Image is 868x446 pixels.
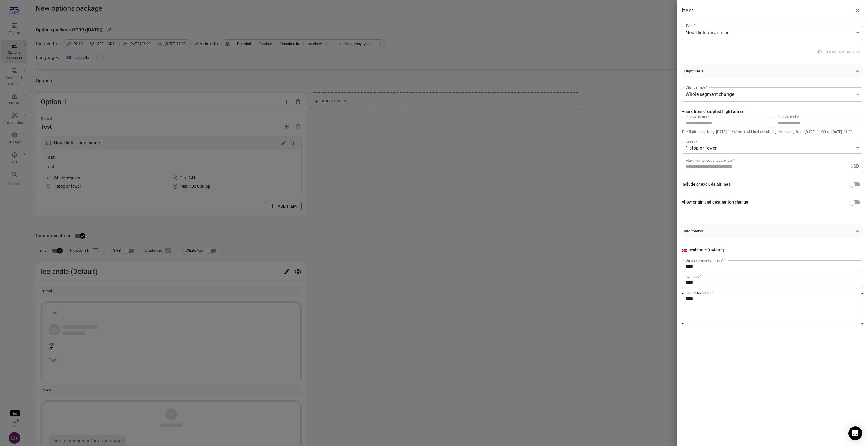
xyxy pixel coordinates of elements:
[682,224,863,238] button: Information
[684,229,854,233] span: Information
[682,6,694,15] h1: Item
[686,139,697,144] label: Stops
[686,114,709,119] label: Interval starts
[686,158,735,163] label: Maximum price per passenger
[690,247,724,253] div: Icelandic (Default)
[686,274,701,279] label: Item title
[815,47,863,57] span: Inventory unavailable when creating options package from a flight
[686,91,854,98] span: Whole segment change
[682,142,863,154] div: 1 stop or fewer
[682,238,863,333] div: Flight filters
[686,290,713,295] label: Item description
[850,163,859,170] p: USD
[686,29,854,36] span: New flight any airline
[682,199,749,206] div: Allow origin and destination change
[686,23,695,28] label: Type
[682,78,863,217] div: Flight filters
[852,5,863,16] button: Close drawer
[686,258,726,263] label: Display name for Plan A
[686,85,707,90] label: Change type
[682,109,745,115] div: Hours from disrupted flight arrival
[682,181,731,188] div: Include or exclude airlines
[684,69,854,73] span: Flight filters
[778,114,800,119] label: Interval ends
[682,129,863,135] p: The flight is arriving [DATE] 11:30 so it will include all flights leaving from [DATE] 11:30 to [...
[682,64,863,78] button: Flight filters
[848,426,862,440] div: Open Intercom Messenger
